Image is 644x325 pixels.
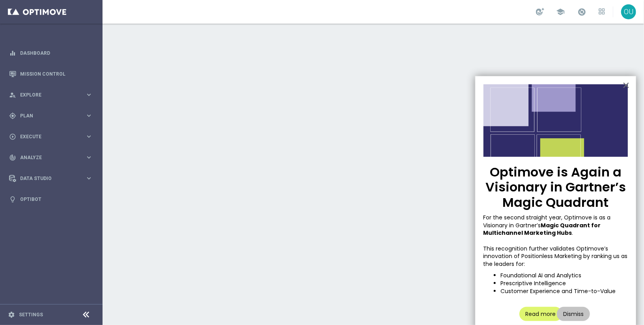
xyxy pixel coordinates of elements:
[85,175,93,182] i: keyboard_arrow_right
[20,113,85,118] span: Plan
[483,165,628,210] p: Optimove is Again a Visionary in Gartner’s Magic Quadrant
[500,272,628,280] li: Foundational AI and Analytics
[622,79,630,91] button: Close
[9,189,93,210] div: Optibot
[9,112,85,119] div: Plan
[9,154,85,161] div: Analyze
[85,133,93,140] i: keyboard_arrow_right
[8,311,15,318] i: settings
[9,112,16,119] i: gps_fixed
[557,307,590,321] button: Dismiss
[9,91,85,98] div: Explore
[556,7,565,16] span: school
[621,4,636,19] div: OU
[20,43,93,63] a: Dashboard
[20,63,93,84] a: Mission Control
[519,307,562,321] button: Read more
[20,189,93,210] a: Optibot
[20,155,85,160] span: Analyze
[9,133,16,140] i: play_circle_outline
[500,280,628,288] li: Prescriptive Intelligence
[9,175,85,182] div: Data Studio
[9,196,16,203] i: lightbulb
[20,93,85,97] span: Explore
[9,91,16,98] i: person_search
[483,245,628,268] p: This recognition further validates Optimove’s innovation of Positionless Marketing by ranking us ...
[9,50,16,57] i: equalizer
[85,112,93,119] i: keyboard_arrow_right
[9,154,16,161] i: track_changes
[20,134,85,139] span: Execute
[572,229,573,237] span: .
[9,133,85,140] div: Execute
[9,43,93,63] div: Dashboard
[9,63,93,84] div: Mission Control
[85,154,93,161] i: keyboard_arrow_right
[19,312,43,317] a: Settings
[85,91,93,98] i: keyboard_arrow_right
[20,176,85,181] span: Data Studio
[483,221,602,237] strong: Magic Quadrant for Multichannel Marketing Hubs
[483,214,612,229] span: For the second straight year, Optimove is as a Visionary in Gartner’s
[500,288,628,295] li: Customer Experience and Time-to-Value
